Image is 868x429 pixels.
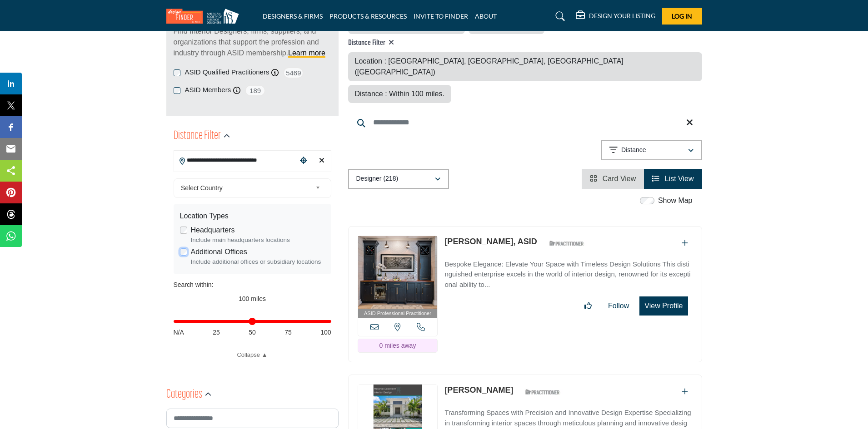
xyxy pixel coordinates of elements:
a: [PERSON_NAME], ASID [444,237,537,246]
span: 0 miles away [379,342,416,349]
a: View Card [590,175,636,182]
a: Collapse ▲ [174,350,331,360]
span: Distance : Within 100 miles. [355,90,444,98]
span: ASID Professional Practitioner [364,310,431,317]
label: Headquarters [191,225,235,236]
a: DESIGNERS & FIRMS [263,12,323,20]
a: [PERSON_NAME] [444,385,513,394]
p: Designer (218) [356,174,399,183]
a: ABOUT [475,12,497,20]
input: ASID Qualified Practitioners checkbox [174,69,180,76]
div: Location Types [180,211,325,222]
span: 189 [245,85,265,96]
span: 25 [213,328,220,337]
li: List View [644,169,702,189]
a: Learn more [288,49,325,57]
label: Show Map [658,195,693,206]
div: Choose your current location [297,151,310,171]
button: Log In [662,8,702,25]
p: Nancy Allabastro, ASID [444,236,537,248]
label: Additional Offices [191,247,247,257]
img: Nancy Allabastro, ASID [358,236,438,309]
span: List View [665,175,694,182]
input: Search Keyword [348,112,702,133]
a: PRODUCTS & RESOURCES [329,12,407,20]
input: Search Category [166,409,339,428]
span: Select Country [181,182,312,193]
input: Search Location [174,152,297,169]
a: View List [652,175,693,182]
span: 100 [320,328,331,337]
button: View Profile [639,296,688,316]
span: Log In [672,12,692,20]
label: ASID Qualified Practitioners [185,67,269,78]
h2: Categories [166,387,202,403]
img: ASID Qualified Practitioners Badge Icon [546,238,587,249]
button: Like listing [579,297,598,315]
a: INVITE TO FINDER [414,12,468,20]
h2: Distance Filter [174,128,221,144]
p: Melanie Casavant [444,384,513,396]
h5: DESIGN YOUR LISTING [589,12,655,20]
a: Bespoke Elegance: Elevate Your Space with Timeless Design Solutions This distinguished enterprise... [444,254,692,290]
img: ASID Qualified Practitioners Badge Icon [522,386,563,398]
a: Add To List [682,388,688,395]
label: ASID Members [185,85,231,95]
h4: Distance Filter [348,39,702,48]
span: 100 miles [239,295,266,302]
button: Distance [601,140,702,160]
div: Include additional offices or subsidiary locations [191,257,325,266]
a: Search [547,9,571,24]
span: 50 [249,328,256,337]
span: 5469 [283,67,304,79]
li: Card View [582,169,644,189]
button: Follow [602,297,635,315]
a: ASID Professional Practitioner [358,236,438,318]
span: 75 [284,328,292,337]
p: Find Interior Designers, firms, suppliers, and organizations that support the profession and indu... [174,26,331,59]
span: N/A [174,328,184,337]
div: Include main headquarters locations [191,236,325,245]
a: Add To List [682,239,688,247]
img: Site Logo [166,9,244,24]
p: Bespoke Elegance: Elevate Your Space with Timeless Design Solutions This distinguished enterprise... [444,259,692,290]
div: DESIGN YOUR LISTING [576,11,655,22]
span: Location : [GEOGRAPHIC_DATA], [GEOGRAPHIC_DATA], [GEOGRAPHIC_DATA] ([GEOGRAPHIC_DATA]) [355,57,624,76]
span: Card View [603,175,636,182]
input: ASID Members checkbox [174,87,180,94]
p: Distance [621,146,646,155]
div: Clear search location [315,151,329,171]
div: Search within: [174,280,331,290]
button: Designer (218) [348,169,449,189]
